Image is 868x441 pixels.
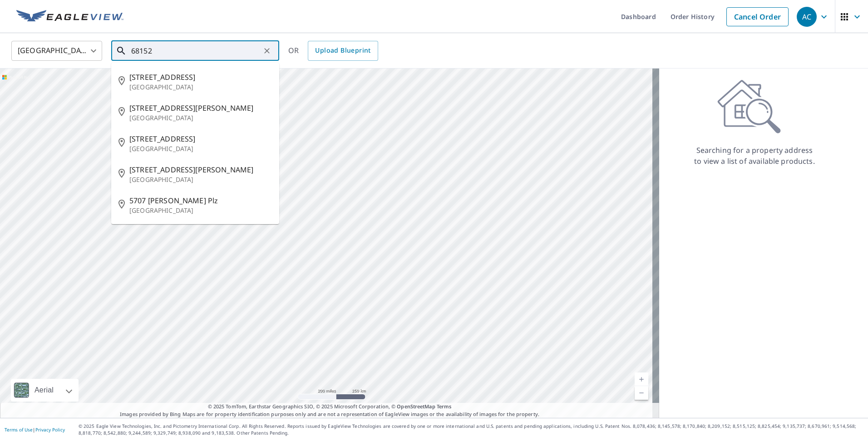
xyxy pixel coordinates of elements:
[129,133,272,144] span: [STREET_ADDRESS]
[129,195,272,206] span: 5707 [PERSON_NAME] Plz
[315,45,370,56] span: Upload Blueprint
[5,426,33,433] a: Terms of Use
[16,10,123,24] img: EV Logo
[694,145,815,167] p: Searching for a property address to view a list of available products.
[11,38,102,64] div: [GEOGRAPHIC_DATA]
[129,72,272,83] span: [STREET_ADDRESS]
[797,7,817,27] div: AC
[129,144,272,153] p: [GEOGRAPHIC_DATA]
[32,379,56,402] div: Aerial
[261,44,273,57] button: Clear
[131,38,261,64] input: Search by address or latitude-longitude
[79,423,863,436] p: © 2025 Eagle View Technologies, Inc. and Pictometry International Corp. All Rights Reserved. Repo...
[129,206,272,215] p: [GEOGRAPHIC_DATA]
[129,175,272,184] p: [GEOGRAPHIC_DATA]
[129,113,272,122] p: [GEOGRAPHIC_DATA]
[635,386,648,400] a: Current Level 5, Zoom Out
[635,372,648,386] a: Current Level 5, Zoom In
[35,426,65,433] a: Privacy Policy
[397,403,435,410] a: OpenStreetMap
[726,7,789,26] a: Cancel Order
[129,83,272,92] p: [GEOGRAPHIC_DATA]
[11,379,79,402] div: Aerial
[208,403,452,411] span: © 2025 TomTom, Earthstar Geographics SIO, © 2025 Microsoft Corporation, ©
[5,427,65,432] p: |
[288,41,378,61] div: OR
[129,164,272,175] span: [STREET_ADDRESS][PERSON_NAME]
[129,103,272,113] span: [STREET_ADDRESS][PERSON_NAME]
[308,41,378,61] a: Upload Blueprint
[437,403,452,410] a: Terms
